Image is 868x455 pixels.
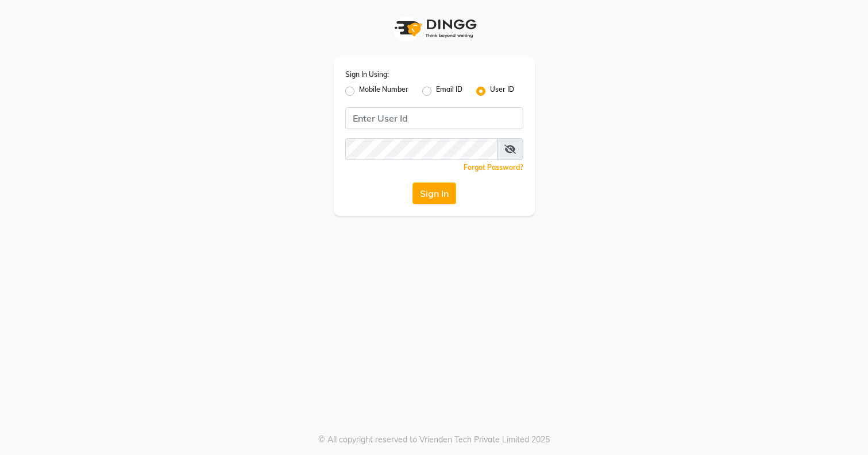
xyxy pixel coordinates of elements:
input: Username [345,138,497,160]
a: Forgot Password? [464,163,523,172]
label: Sign In Using: [345,69,389,80]
label: User ID [490,84,514,98]
button: Sign In [412,182,456,204]
label: Mobile Number [359,84,408,98]
label: Email ID [436,84,462,98]
input: Username [345,107,523,129]
img: logo1.svg [388,11,480,45]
